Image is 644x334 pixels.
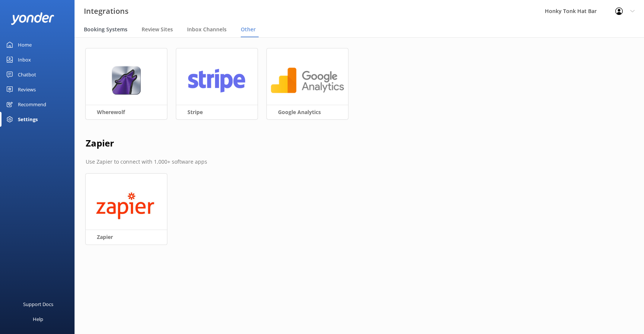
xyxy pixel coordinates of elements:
[176,48,258,119] a: Stripe
[267,105,348,119] h3: Google Analytics
[86,136,633,150] h2: Zapier
[18,97,46,112] div: Recommend
[241,26,256,33] span: Other
[11,12,54,25] img: yonder-white-logo.png
[23,297,53,312] div: Support Docs
[267,48,348,119] a: Google Analytics
[86,105,167,119] h3: Wherewolf
[86,48,167,119] a: Wherewolf
[271,66,344,95] img: google-analytics.png
[18,112,38,127] div: Settings
[111,66,141,95] img: wherewolf.png
[180,66,254,95] img: stripe.png
[142,26,173,33] span: Review Sites
[86,174,167,245] a: Zapier
[86,230,167,244] h3: Zapier
[84,26,127,33] span: Booking Systems
[86,158,633,166] p: Use Zapier to connect with 1,000+ software apps
[18,37,32,52] div: Home
[33,312,43,327] div: Help
[84,5,129,17] h3: Integrations
[18,67,36,82] div: Chatbot
[18,82,36,97] div: Reviews
[176,105,258,119] h3: Stripe
[187,26,227,33] span: Inbox Channels
[18,52,31,67] div: Inbox
[96,191,157,220] img: zapier.png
